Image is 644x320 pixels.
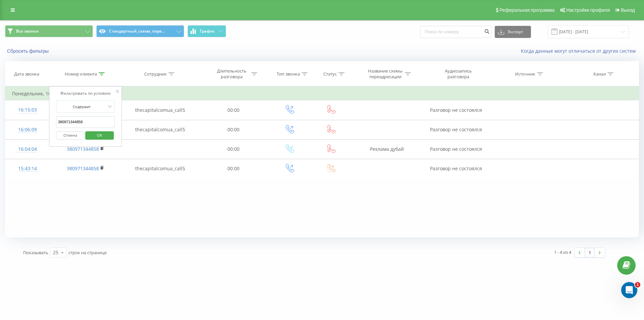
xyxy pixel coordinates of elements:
span: Показывать [23,249,48,256]
div: Название схемы переадресации [367,68,403,80]
div: Номер клиента [65,71,97,77]
a: 380971344858 [67,165,99,172]
button: Все звонки [5,25,93,37]
div: Статус [323,71,337,77]
span: Реферальная программа [499,7,554,13]
div: 16:06:09 [12,123,43,136]
button: OK [86,131,114,140]
span: Разговор не состоялся [430,146,482,152]
a: 380971344858 [67,146,99,152]
button: Экспорт [495,26,531,38]
div: 16:04:04 [12,143,43,156]
td: 00:00 [199,120,268,139]
td: Реклама дубай [351,139,423,159]
div: Фильтровать по условию [56,90,115,97]
td: thecapitalcomua_call5 [121,120,199,139]
td: 00:00 [199,159,268,178]
td: 00:00 [199,139,268,159]
span: Настройки профиля [566,7,610,13]
td: Понедельник, 10 Июля 2023 [5,87,639,100]
button: Стандартный_схема_пере... [96,25,184,37]
div: 16:15:03 [12,103,43,117]
span: Разговор не состоялся [430,126,482,133]
span: Выход [621,7,635,13]
div: Источник [515,71,535,77]
button: Отмена [56,131,85,140]
div: 25 [53,249,58,256]
div: Канал [593,71,606,77]
span: График [200,29,215,34]
input: Поиск по номеру [420,26,491,38]
div: Сотрудник [144,71,167,77]
div: 15:43:14 [12,162,43,175]
span: строк на странице [68,249,107,256]
div: Аудиозапись разговора [436,68,480,80]
div: 1 - 4 из 4 [554,249,571,256]
div: Тип звонка [277,71,300,77]
iframe: Intercom live chat [621,282,637,298]
div: Длительность разговора [214,68,250,80]
span: Разговор не состоялся [430,165,482,172]
button: Сбросить фильтры [5,48,52,54]
button: График [187,25,226,37]
span: Разговор не состоялся [430,107,482,113]
span: 1 [635,282,640,287]
a: Когда данные могут отличаться от других систем [521,48,639,54]
td: thecapitalcomua_call5 [121,159,199,178]
span: OK [90,130,109,140]
td: thecapitalcomua_call5 [121,100,199,120]
td: 00:00 [199,100,268,120]
span: Все звонки [16,29,39,34]
a: 1 [585,248,595,257]
input: Введите значение [56,116,115,128]
div: Дата звонка [14,71,39,77]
